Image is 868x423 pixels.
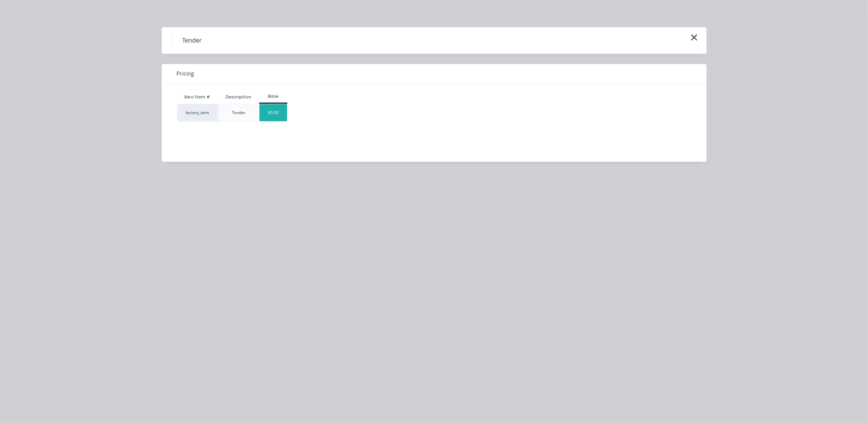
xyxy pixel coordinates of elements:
div: Tender [232,110,246,116]
h4: Tender [172,34,212,47]
div: $0.00 [259,104,287,121]
div: Base [259,93,287,99]
div: Xero Item # [177,90,218,104]
div: factory_item [177,104,218,122]
span: Pricing [177,69,194,78]
div: Description [220,89,257,106]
